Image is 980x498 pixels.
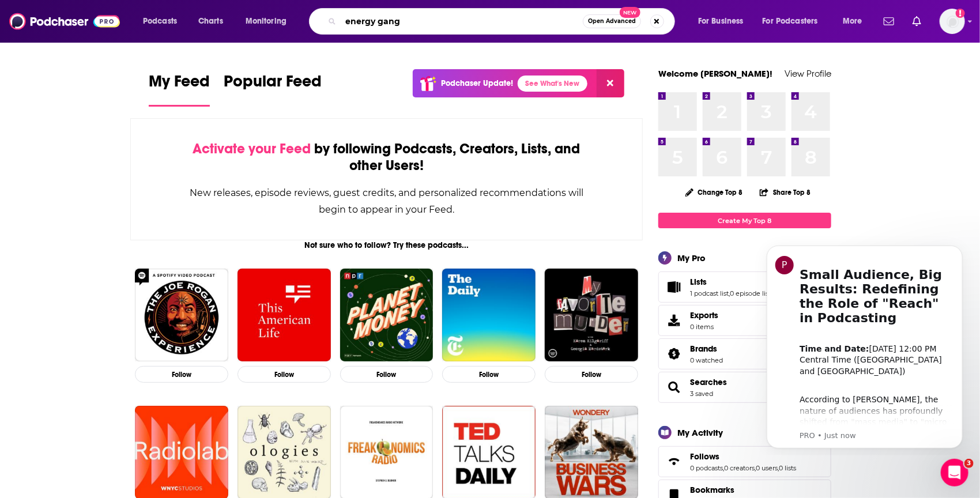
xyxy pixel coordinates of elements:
[620,7,640,18] span: New
[690,485,734,495] span: Bookmarks
[779,464,796,472] a: 0 lists
[843,13,862,29] span: More
[690,390,713,398] a: 3 saved
[835,12,877,31] button: open menu
[729,289,730,297] span: ,
[662,279,685,295] a: Lists
[545,366,638,383] button: Follow
[658,305,831,336] a: Exports
[690,451,719,462] span: Follows
[238,269,331,362] img: This American Life
[941,459,968,486] iframe: Intercom live chat
[879,12,899,31] a: Show notifications dropdown
[588,18,636,24] span: Open Advanced
[690,277,774,287] a: Lists
[677,252,706,263] div: My Pro
[193,140,311,157] span: Activate your Feed
[658,338,831,369] span: Brands
[149,71,210,98] span: My Feed
[730,289,774,297] a: 0 episode lists
[441,78,513,88] p: Podchaser Update!
[908,12,926,31] a: Show notifications dropdown
[724,464,755,472] a: 0 creators
[238,12,301,31] button: open menu
[690,310,718,320] span: Exports
[143,13,177,29] span: Podcasts
[785,68,831,79] a: View Profile
[690,323,718,331] span: 0 items
[698,13,744,29] span: For Business
[246,13,287,29] span: Monitoring
[690,277,707,287] span: Lists
[755,464,756,472] span: ,
[224,71,322,98] span: Popular Feed
[778,464,779,472] span: ,
[690,377,727,387] a: Searches
[518,76,587,92] a: See What's New
[442,366,536,383] button: Follow
[763,13,818,29] span: For Podcasters
[9,10,120,32] img: Podchaser - Follow, Share and Rate Podcasts
[658,372,831,403] span: Searches
[690,485,757,495] a: Bookmarks
[583,14,641,28] button: Open AdvancedNew
[135,269,228,362] img: The Joe Rogan Experience
[658,271,831,303] span: Lists
[690,464,723,472] a: 0 podcasts
[189,141,585,174] div: by following Podcasts, Creators, Lists, and other Users!
[340,366,434,383] button: Follow
[662,454,685,470] a: Follows
[658,68,772,79] a: Welcome [PERSON_NAME]!
[658,446,831,477] span: Follows
[759,181,811,203] button: Share Top 8
[690,12,758,31] button: open menu
[690,356,723,364] a: 0 watched
[956,9,965,18] svg: Add a profile image
[755,12,835,31] button: open menu
[545,269,638,362] img: My Favorite Murder with Karen Kilgariff and Georgia Hardstark
[677,427,723,438] div: My Activity
[940,9,965,34] img: User Profile
[198,13,223,29] span: Charts
[135,366,228,383] button: Follow
[658,213,831,228] a: Create My Top 8
[662,379,685,395] a: Searches
[135,12,192,31] button: open menu
[723,464,724,472] span: ,
[130,240,643,250] div: Not sure who to follow? Try these podcasts...
[662,346,685,362] a: Brands
[340,269,434,362] img: Planet Money
[964,459,974,468] span: 3
[662,312,685,329] span: Exports
[149,71,210,107] a: My Feed
[690,289,729,297] a: 1 podcast list
[749,235,980,455] iframe: Intercom notifications message
[320,8,686,35] div: Search podcasts, credits, & more...
[690,344,723,354] a: Brands
[756,464,778,472] a: 0 users
[442,269,536,362] img: The Daily
[238,366,331,383] button: Follow
[940,9,965,34] span: Logged in as gocubsgo
[940,9,965,34] button: Show profile menu
[341,12,583,31] input: Search podcasts, credits, & more...
[690,344,717,354] span: Brands
[690,451,796,462] a: Follows
[189,184,585,218] div: New releases, episode reviews, guest credits, and personalized recommendations will begin to appe...
[224,71,322,107] a: Popular Feed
